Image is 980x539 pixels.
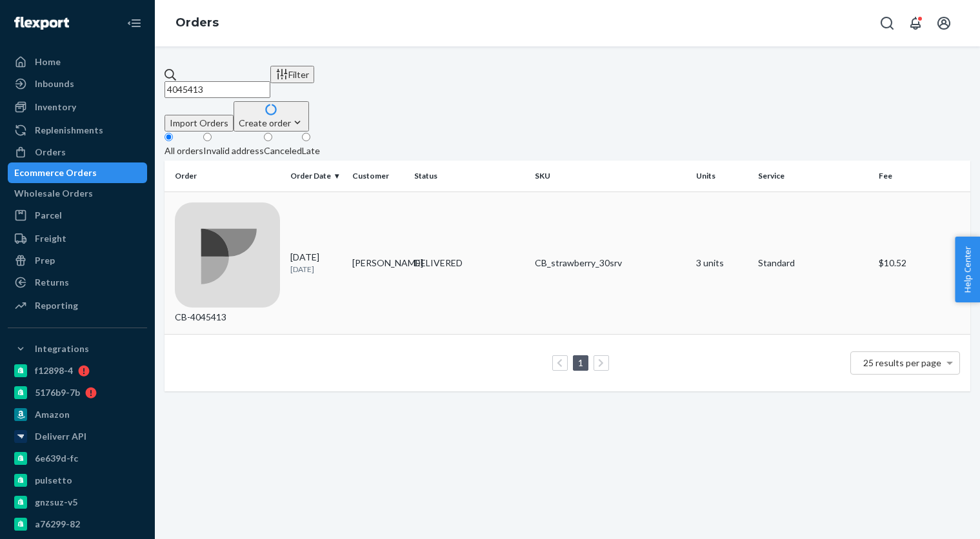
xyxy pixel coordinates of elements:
ol: breadcrumbs [165,5,229,42]
button: Open account menu [931,10,957,36]
a: Orders [8,142,147,162]
a: f12898-4 [8,360,147,381]
a: Freight [8,228,147,249]
a: 5176b9-7b [8,382,147,403]
a: Home [8,52,147,72]
th: Order Date [285,161,347,191]
th: Units [691,161,753,191]
input: Invalid address [203,133,212,141]
button: Close Navigation [121,10,147,36]
div: Deliverr API [35,430,86,443]
a: pulsetto [8,470,147,491]
td: [PERSON_NAME] [347,191,409,334]
a: Inbounds [8,73,147,94]
div: Ecommerce Orders [14,166,97,179]
div: Freight [35,232,66,245]
div: Inbounds [35,77,74,90]
button: Create order [234,101,309,132]
button: Filter [270,66,314,83]
div: CB-4045413 [175,202,280,324]
a: gnzsuz-v5 [8,492,147,513]
div: Parcel [35,209,62,222]
span: 25 results per page [863,357,941,368]
div: 6e639d-fc [35,452,78,465]
div: f12898-4 [35,364,73,377]
a: Inventory [8,97,147,117]
div: Replenishments [35,124,103,137]
a: Ecommerce Orders [8,162,147,183]
div: Canceled [264,144,302,157]
div: Customer [352,170,404,181]
div: Invalid address [203,144,264,157]
a: Returns [8,272,147,293]
th: Fee [874,161,970,191]
a: Deliverr API [8,426,147,447]
button: Open notifications [903,10,928,36]
input: Canceled [264,133,272,141]
p: Standard [758,257,868,269]
div: Create order [239,116,304,130]
div: Prep [35,254,55,267]
a: Parcel [8,205,147,226]
div: Home [35,55,61,68]
div: gnzsuz-v5 [35,496,77,509]
button: Import Orders [165,115,234,132]
p: [DATE] [290,264,342,275]
a: 6e639d-fc [8,448,147,469]
div: Orders [35,146,66,159]
div: Late [302,144,320,157]
button: Open Search Box [874,10,900,36]
div: Returns [35,276,69,289]
img: Flexport logo [14,17,69,30]
button: Help Center [955,237,980,302]
input: Search orders [165,81,270,98]
div: Amazon [35,408,70,421]
th: SKU [530,161,691,191]
div: 5176b9-7b [35,386,80,399]
div: DELIVERED [414,257,525,269]
input: All orders [165,133,173,141]
div: a76299-82 [35,518,80,531]
a: Prep [8,250,147,271]
td: 3 units [691,191,753,334]
a: Amazon [8,404,147,425]
a: Reporting [8,295,147,316]
th: Status [409,161,530,191]
th: Service [753,161,874,191]
div: Wholesale Orders [14,187,93,200]
div: Inventory [35,101,76,113]
a: Wholesale Orders [8,183,147,204]
input: Late [302,133,310,141]
a: Replenishments [8,120,147,141]
div: Integrations [35,342,89,355]
div: All orders [165,144,203,157]
button: Integrations [8,338,147,359]
div: CB_strawberry_30srv [535,257,686,269]
div: Filter [275,68,309,81]
div: Reporting [35,299,78,312]
a: Page 1 is your current page [575,357,586,368]
div: [DATE] [290,251,342,275]
a: a76299-82 [8,514,147,534]
th: Order [165,161,285,191]
td: $10.52 [874,191,970,334]
div: pulsetto [35,474,72,487]
a: Orders [175,15,219,30]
